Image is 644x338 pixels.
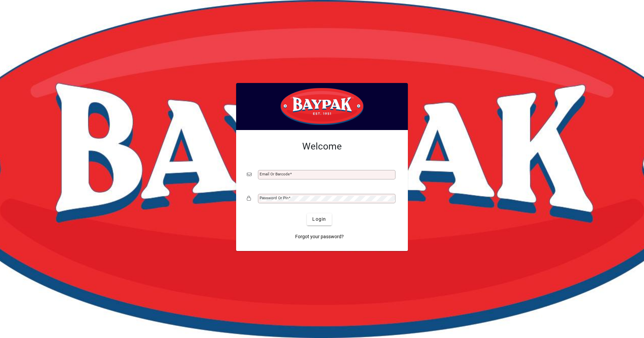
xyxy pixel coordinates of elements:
[260,196,288,200] mat-label: Password or Pin
[307,213,331,225] button: Login
[295,233,344,240] span: Forgot your password?
[312,216,326,223] span: Login
[260,172,290,176] mat-label: Email or Barcode
[292,231,346,243] a: Forgot your password?
[247,141,397,152] h2: Welcome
